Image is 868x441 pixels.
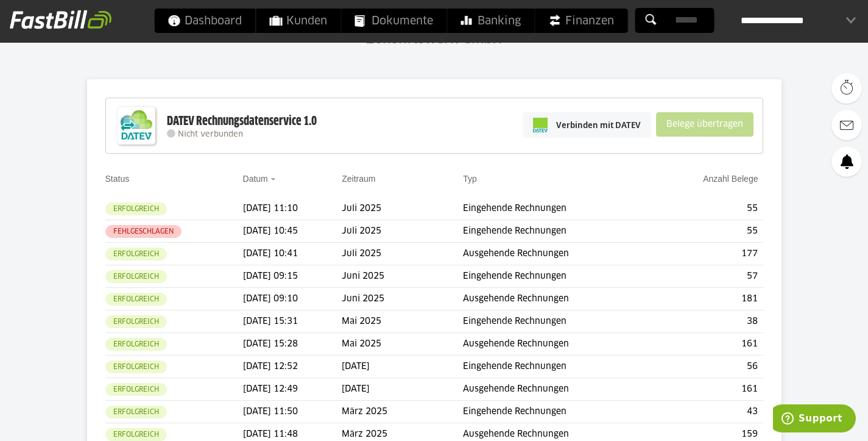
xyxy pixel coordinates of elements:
[463,378,655,401] td: Ausgehende Rechnungen
[447,9,534,33] a: Banking
[535,9,627,33] a: Finanzen
[342,401,463,423] td: März 2025
[178,131,243,138] span: Nicht verbunden
[463,243,655,265] td: Ausgehende Rechnungen
[243,333,342,356] td: [DATE] 15:28
[342,333,463,356] td: Mai 2025
[656,112,753,137] sl-button: Belege übertragen
[463,198,655,220] td: Eingehende Rechnungen
[655,378,763,401] td: 161
[655,288,763,310] td: 181
[655,310,763,333] td: 38
[105,383,167,396] sl-badge: Erfolgreich
[655,333,763,356] td: 161
[342,356,463,378] td: [DATE]
[105,248,167,260] sl-badge: Erfolgreich
[243,310,342,333] td: [DATE] 15:31
[243,243,342,265] td: [DATE] 10:41
[655,265,763,288] td: 57
[655,198,763,220] td: 55
[341,9,446,33] a: Dokumente
[342,220,463,243] td: Juli 2025
[269,9,327,33] span: Kunden
[243,265,342,288] td: [DATE] 09:15
[703,174,758,184] a: Anzahl Belege
[342,378,463,401] td: [DATE]
[463,401,655,423] td: Eingehende Rechnungen
[243,401,342,423] td: [DATE] 11:50
[105,270,167,283] sl-badge: Erfolgreich
[168,9,242,33] span: Dashboard
[105,406,167,418] sl-badge: Erfolgreich
[463,310,655,333] td: Eingehende Rechnungen
[154,9,255,33] a: Dashboard
[463,174,477,184] a: Typ
[463,288,655,310] td: Ausgehende Rechnungen
[460,9,521,33] span: Banking
[112,101,161,150] img: DATEV-Datenservice Logo
[105,315,167,328] sl-badge: Erfolgreich
[548,9,614,33] span: Finanzen
[243,288,342,310] td: [DATE] 09:10
[105,293,167,306] sl-badge: Erfolgreich
[256,9,340,33] a: Kunden
[243,220,342,243] td: [DATE] 10:45
[243,378,342,401] td: [DATE] 12:49
[655,220,763,243] td: 55
[243,198,342,220] td: [DATE] 11:10
[243,174,268,184] a: Datum
[655,243,763,265] td: 177
[463,356,655,378] td: Eingehende Rechnungen
[105,203,167,215] sl-badge: Erfolgreich
[773,404,856,435] iframe: Öffnet ein Widget, in dem Sie weitere Informationen finden
[105,428,167,441] sl-badge: Erfolgreich
[105,225,182,238] sl-badge: Fehlgeschlagen
[463,220,655,243] td: Eingehende Rechnungen
[270,178,278,181] img: sort_desc.gif
[342,243,463,265] td: Juli 2025
[167,113,317,129] div: DATEV Rechnungsdatenservice 1.0
[463,265,655,288] td: Eingehende Rechnungen
[655,356,763,378] td: 56
[10,10,111,29] img: fastbill_logo_white.png
[655,401,763,423] td: 43
[243,356,342,378] td: [DATE] 12:52
[342,198,463,220] td: Juli 2025
[523,112,651,138] a: Verbinden mit DATEV
[355,9,433,33] span: Dokumente
[342,265,463,288] td: Juni 2025
[556,119,641,131] span: Verbinden mit DATEV
[342,174,375,184] a: Zeitraum
[533,118,548,132] img: pi-datev-logo-farbig-24.svg
[105,338,167,351] sl-badge: Erfolgreich
[105,174,130,184] a: Status
[342,288,463,310] td: Juni 2025
[342,310,463,333] td: Mai 2025
[463,333,655,356] td: Ausgehende Rechnungen
[105,360,167,373] sl-badge: Erfolgreich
